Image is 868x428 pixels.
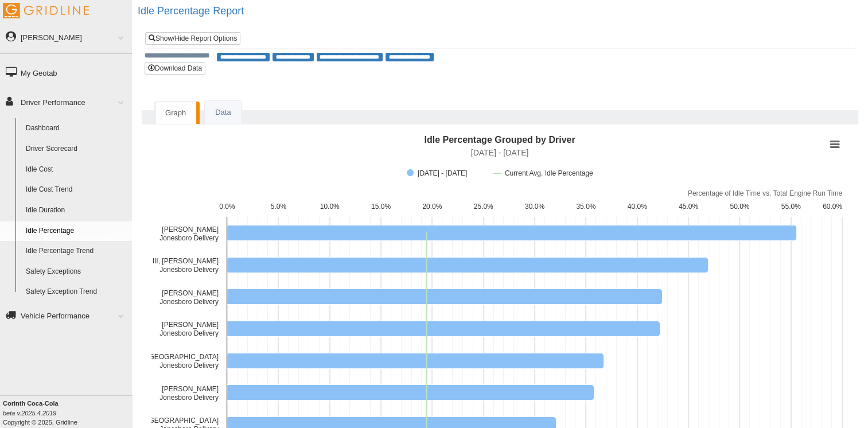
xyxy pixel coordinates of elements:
text: 40.0% [628,203,647,211]
a: Driver Scorecard [21,139,132,159]
text: 20.0% [422,203,442,211]
text: 10.0% [320,203,340,211]
div: Copyright © 2025, Gridline [3,399,132,427]
text: [PERSON_NAME] III, [PERSON_NAME] Jonesboro Delivery [94,257,219,274]
text: [PERSON_NAME] Jonesboro Delivery [159,321,219,337]
text: [PERSON_NAME], [GEOGRAPHIC_DATA] Jonesboro Delivery [87,353,219,369]
a: Graph [155,102,196,124]
button: Show Current Avg. Idle Percentage [493,169,593,177]
a: Show/Hide Report Options [145,32,240,45]
text: 45.0% [679,203,698,211]
b: Corinth Coca-Cola [3,400,59,407]
a: Idle Percentage [21,221,132,242]
text: 50.0% [730,203,749,211]
text: 0.0% [219,203,235,211]
text: Percentage of Idle Time vs. Total Engine Run Time [688,189,843,197]
button: Show 8/1/2025 - 8/31/2025 [407,169,481,177]
text: 60.0% [823,203,842,211]
text: 25.0% [474,203,493,211]
text: 30.0% [525,203,544,211]
a: Safety Exceptions [21,262,132,282]
path: Jefferson, Nakylun Jonesboro Delivery, 36.79. 8/1/2025 - 8/31/2025. [227,353,604,368]
a: Idle Cost [21,159,132,180]
a: Idle Percentage Trend [21,241,132,262]
text: Idle Percentage Grouped by Driver [424,135,575,145]
text: [PERSON_NAME] Jonesboro Delivery [159,289,219,306]
button: Download Data [145,62,205,75]
text: [PERSON_NAME] Jonesboro Delivery [159,225,219,242]
text: [PERSON_NAME] Jonesboro Delivery [159,385,219,402]
a: Idle Duration [21,200,132,221]
text: 55.0% [781,203,801,211]
text: 35.0% [576,203,595,211]
a: Data [205,101,241,124]
path: Johnson, Antavious Jonesboro Delivery, 55.6. 8/1/2025 - 8/31/2025. [227,225,797,240]
path: Vail, Brayden Jonesboro Delivery, 42.5. 8/1/2025 - 8/31/2025. [227,289,663,304]
path: Brigham, Henry Jonesboro Delivery, 35.81. 8/1/2025 - 8/31/2025. [227,384,594,400]
h2: Idle Percentage Report [138,6,868,17]
text: 15.0% [371,203,391,211]
a: Safety Exception Trend [21,282,132,302]
text: [DATE] - [DATE] [471,148,529,157]
a: Idle Cost Trend [21,180,132,200]
img: Gridline [3,3,89,18]
i: beta v.2025.4.2019 [3,410,56,417]
path: Gant III, Andrew Jonesboro Delivery, 46.96. 8/1/2025 - 8/31/2025. [227,257,709,273]
path: Tribble, Fred Jonesboro Delivery, 42.28. 8/1/2025 - 8/31/2025. [227,321,660,336]
button: View chart menu, Idle Percentage Grouped by Driver [827,137,843,153]
a: Dashboard [21,118,132,139]
text: 5.0% [271,203,287,211]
